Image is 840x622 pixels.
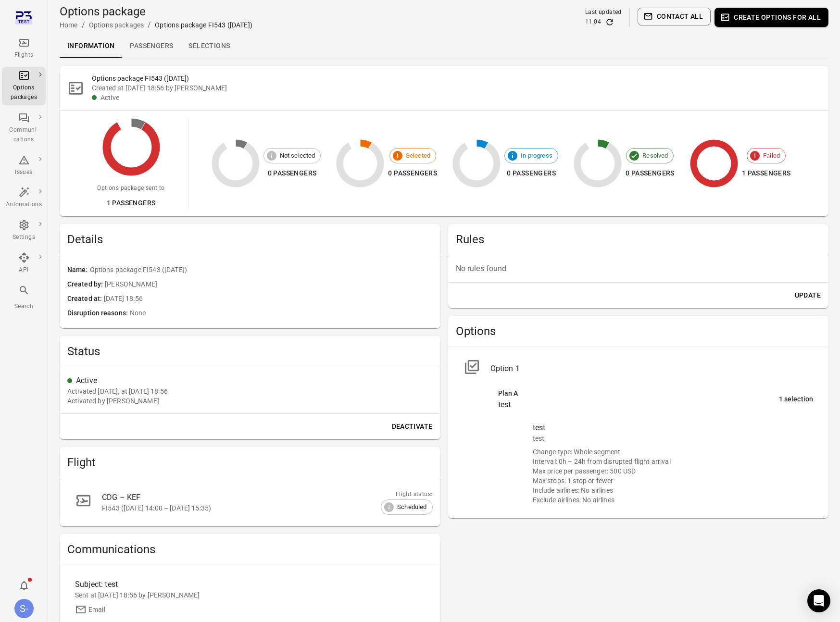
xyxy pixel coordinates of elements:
[626,167,675,179] div: 0 passengers
[2,109,46,148] a: Communi-cations
[263,167,321,179] div: 0 passengers
[105,279,432,290] span: [PERSON_NAME]
[807,589,830,612] div: Open Intercom Messenger
[67,573,433,621] a: Subject: testSent at [DATE] 18:56 by [PERSON_NAME]Email
[2,282,46,314] button: Search
[155,20,252,30] div: Options package FI543 ([DATE])
[92,83,821,93] div: Created at [DATE] 18:56 by [PERSON_NAME]
[14,576,34,595] button: Notifications
[102,492,410,503] div: CDG – KEF
[89,21,144,29] a: Options packages
[401,151,436,161] span: Selected
[76,375,433,386] div: Active
[533,495,814,505] div: Exclude airlines: No airlines
[67,542,433,557] h2: Communications
[638,8,711,25] button: Contact all
[533,485,814,495] div: Include airlines: No airlines
[67,455,433,470] h2: Flight
[498,388,779,399] div: Plan A
[791,286,825,304] button: Update
[100,93,821,102] div: Active
[67,396,159,406] div: Activated by [PERSON_NAME]
[758,151,785,161] span: Failed
[533,476,814,485] div: Max stops: 1 stop or fewer
[381,490,432,499] div: Flight status:
[60,19,252,31] nav: Breadcrumbs
[2,67,46,105] a: Options packages
[6,233,42,242] div: Settings
[60,21,78,29] a: Home
[67,279,105,290] span: Created by
[6,83,42,102] div: Options packages
[490,363,814,374] div: Option 1
[67,486,433,519] a: CDG – KEFFI543 ([DATE] 14:00 – [DATE] 15:35)
[456,323,821,339] h2: Options
[122,35,181,58] a: Passengers
[2,34,46,63] a: Flights
[392,502,432,512] span: Scheduled
[533,457,814,466] div: Interval: 0h – 24h from disrupted flight arrival
[90,265,433,275] span: Options package FI543 ([DATE])
[75,590,425,600] div: Sent at [DATE] 18:56 by [PERSON_NAME]
[148,19,151,31] li: /
[60,35,122,58] a: Information
[456,263,821,274] p: No rules found
[585,17,601,27] div: 11:04
[2,216,46,245] a: Settings
[130,308,433,319] span: None
[533,434,814,443] div: test
[75,579,338,590] div: Subject: test
[181,35,238,58] a: Selections
[6,302,42,311] div: Search
[67,308,130,319] span: Disruption reasons
[456,232,821,247] h2: Rules
[67,265,90,275] span: Name
[88,605,105,614] div: Email
[715,8,828,27] button: Create options for all
[60,35,828,58] div: Local navigation
[60,4,252,19] h1: Options package
[2,151,46,180] a: Issues
[742,167,791,179] div: 1 passengers
[6,265,42,275] div: API
[504,167,558,179] div: 0 passengers
[102,503,410,513] div: FI543 ([DATE] 14:00 – [DATE] 15:35)
[104,294,432,304] span: [DATE] 18:56
[6,168,42,177] div: Issues
[2,184,46,212] a: Automations
[67,232,433,247] h2: Details
[2,249,46,278] a: API
[67,386,168,396] div: Activated [DATE], at [DATE] 18:56
[533,466,814,476] div: Max price per passenger: 500 USD
[605,17,614,27] button: Refresh data
[637,151,673,161] span: Resolved
[82,19,85,31] li: /
[11,595,38,622] button: Sólberg - AviLabs
[533,447,814,457] div: Change type: Whole segment
[585,8,622,17] div: Last updated
[779,394,813,405] div: 1 selection
[275,151,321,161] span: Not selected
[498,399,779,411] div: test
[533,422,814,434] div: test
[97,184,164,193] div: Options package sent to
[14,599,34,618] div: S-
[388,418,437,435] button: Deactivate
[67,344,433,359] h2: Status
[97,197,164,209] div: 1 passengers
[388,167,437,179] div: 0 passengers
[6,125,42,145] div: Communi-cations
[67,294,104,304] span: Created at
[6,200,42,210] div: Automations
[515,151,558,161] span: In progress
[92,74,821,83] h2: Options package FI543 ([DATE])
[6,50,42,60] div: Flights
